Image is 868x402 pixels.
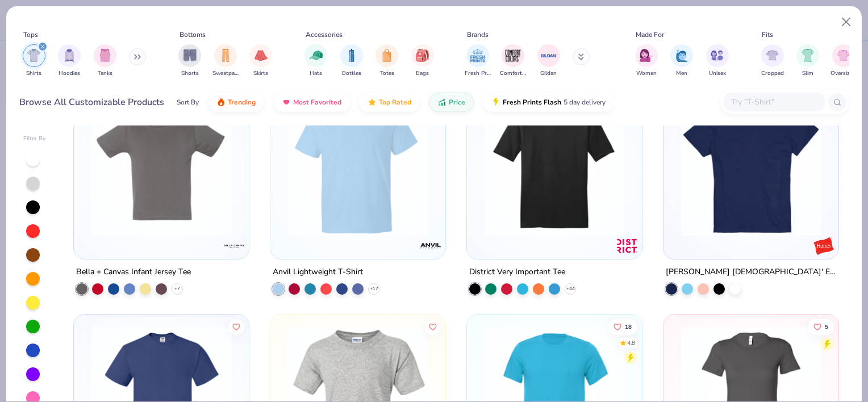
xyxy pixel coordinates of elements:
div: filter for Comfort Colors [500,44,526,78]
span: Comfort Colors [500,69,526,78]
span: Sweatpants [212,69,239,78]
span: Women [636,69,657,78]
span: Gildan [540,69,557,78]
img: Hanes logo [812,234,834,257]
span: Totes [380,69,394,78]
span: + 44 [566,285,574,292]
div: Bottoms [180,30,206,40]
span: Unisex [709,69,726,78]
img: most_fav.gif [282,98,291,107]
button: filter button [58,44,81,78]
img: 90bc5390-2ae9-4b21-b7bb-4e807764693f [631,95,783,236]
span: Top Rated [379,98,411,107]
span: Shirts [26,69,41,78]
img: Hats Image [310,49,323,62]
div: filter for Fresh Prints [465,44,491,78]
button: filter button [500,44,526,78]
img: flash.gif [491,98,500,107]
span: Men [676,69,687,78]
span: Hoodies [59,69,80,78]
button: filter button [831,44,856,78]
div: District Very Important Tee [469,265,565,279]
div: filter for Hoodies [58,44,81,78]
span: Trending [228,98,256,107]
div: filter for Hats [304,44,327,78]
div: Filter By [23,135,46,143]
div: [PERSON_NAME] [DEMOGRAPHIC_DATA]' Essential-T T-Shirt [666,265,836,279]
button: Like [229,319,245,335]
div: filter for Totes [375,44,398,78]
img: Slim Image [802,49,814,62]
img: Skirts Image [254,49,268,62]
img: Comfort Colors Image [504,47,521,64]
div: filter for Gildan [537,44,560,78]
div: Accessories [306,30,343,40]
div: filter for Bottles [340,44,363,78]
span: 5 day delivery [564,96,606,109]
img: 08a8c695-1603-4529-9fec-796f32c608a4 [85,95,237,236]
button: Like [608,319,637,335]
span: 5 [825,324,828,330]
button: Like [425,319,441,335]
img: Oversized Image [837,49,850,62]
img: Shorts Image [183,49,197,62]
span: Tanks [98,69,112,78]
span: Price [449,98,465,107]
button: filter button [635,44,658,78]
button: filter button [537,44,560,78]
img: Sweatpants Image [219,49,232,62]
button: filter button [465,44,491,78]
img: Bottles Image [345,49,358,62]
img: Anvil logo [419,234,442,257]
button: filter button [94,44,116,78]
span: Fresh Prints Flash [503,98,561,107]
img: trending.gif [216,98,226,107]
div: 4.8 [627,339,635,347]
div: filter for Cropped [761,44,784,78]
div: filter for Shorts [178,44,201,78]
img: Gildan Image [540,47,557,64]
button: filter button [304,44,327,78]
button: filter button [340,44,363,78]
span: Skirts [253,69,268,78]
img: District logo [616,234,639,257]
button: Fresh Prints Flash5 day delivery [483,93,614,112]
span: Cropped [761,69,784,78]
img: Cropped Image [766,49,779,62]
img: Shirts Image [27,49,40,62]
div: Brands [467,30,489,40]
button: Trending [208,93,264,112]
input: Try "T-Shirt" [730,95,817,108]
div: filter for Women [635,44,658,78]
img: d3a8f931-8016-4789-b71b-67710d21d835 [478,95,631,236]
div: Tops [23,30,38,40]
img: Totes Image [381,49,393,62]
div: filter for Unisex [706,44,729,78]
span: + 17 [370,285,378,292]
button: filter button [249,44,272,78]
button: filter button [411,44,434,78]
span: Oversized [831,69,856,78]
button: filter button [796,44,819,78]
div: Fits [762,30,773,40]
div: filter for Slim [796,44,819,78]
span: Most Favorited [293,98,341,107]
button: Close [836,11,857,33]
span: Bottles [342,69,361,78]
button: Top Rated [359,93,420,112]
span: 18 [625,324,632,330]
button: filter button [178,44,201,78]
img: Tanks Image [99,49,111,62]
img: Fresh Prints Image [469,47,486,64]
div: Sort By [177,97,199,107]
button: filter button [212,44,239,78]
button: Price [429,93,474,112]
img: Women Image [640,49,653,62]
div: filter for Bags [411,44,434,78]
img: 125066dd-09dd-4a0f-a5bd-e5e6e3674081 [675,95,827,236]
span: Hats [310,69,322,78]
div: filter for Skirts [249,44,272,78]
span: Slim [802,69,813,78]
span: + 7 [174,285,180,292]
img: Men Image [675,49,688,62]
